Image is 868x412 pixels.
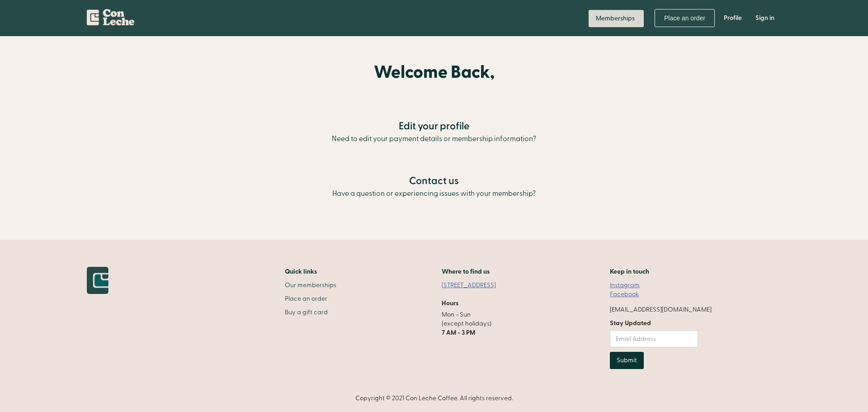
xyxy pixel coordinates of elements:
a: Our memberships [285,281,336,290]
a: Sign in [749,5,781,32]
a: Buy a gift card [285,308,336,317]
h2: Quick links [285,267,336,276]
a: Facebook [610,290,639,299]
a: Profile [717,5,749,32]
p: Mon - Sun (except holidays) [442,310,505,337]
input: Email Address [610,330,698,347]
input: Submit [610,352,644,369]
a: home [87,5,134,29]
a: [STREET_ADDRESS] [442,281,505,290]
a: Memberships [589,10,644,27]
h5: Where to find us [442,267,490,276]
a: Place an order [285,294,336,303]
label: Stay Updated [610,319,698,328]
a: Instagram [610,281,640,290]
div: [EMAIL_ADDRESS][DOMAIN_NAME] [610,305,712,314]
strong: 7 AM - 3 PM [442,328,475,337]
h5: Keep in touch [610,267,649,276]
h5: Hours [442,299,458,308]
a: Place an order [655,9,715,27]
div: Copyright © 2021 Con Leche Coffee. All rights reserved. [87,394,781,403]
form: Email Form [610,319,698,369]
